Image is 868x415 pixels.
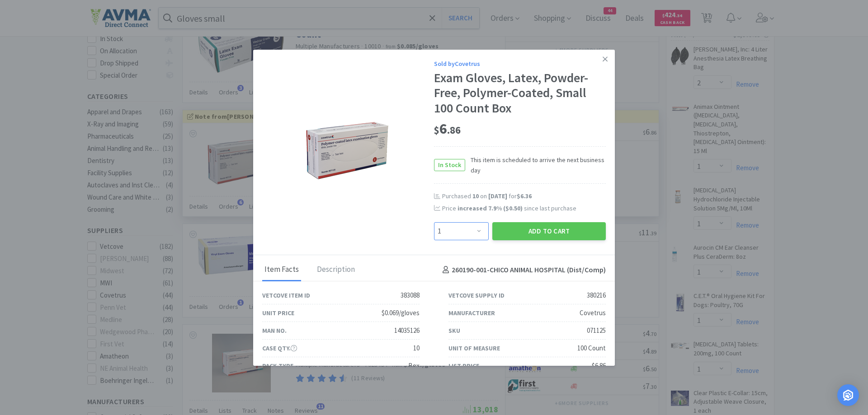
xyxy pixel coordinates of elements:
[292,114,405,184] img: 953fc7a291ed49909f914478ae833959_380216.png
[262,361,293,371] div: Pack Type
[580,308,606,318] div: Covetrus
[442,203,606,213] div: Price since last purchase
[439,264,606,276] h4: 260190-001 - CHICO ANIMAL HOSPITAL (Dist/Comp)
[448,308,495,318] div: Manufacturer
[408,360,420,371] div: Box
[382,308,420,318] div: $0.069/gloves
[592,360,606,371] div: $6.86
[577,343,606,354] div: 100 Count
[434,120,461,138] span: 6
[394,325,420,336] div: 14035126
[448,290,505,300] div: Vetcove Supply ID
[262,343,297,353] div: Case Qty.
[587,325,606,336] div: 071125
[401,290,420,301] div: 383088
[434,159,465,171] span: In Stock
[262,290,310,300] div: Vetcove Item ID
[447,124,461,136] span: . 86
[262,259,301,281] div: Item Facts
[262,326,287,336] div: Man No.
[517,192,532,200] span: $6.36
[465,155,606,175] span: This item is scheduled to arrive the next business day
[434,70,606,116] div: Exam Gloves, Latex, Powder-Free, Polymer-Coated, Small 100 Count Box
[442,192,606,201] div: Purchased on for
[413,343,420,354] div: 10
[472,192,479,200] span: 10
[434,124,439,136] span: $
[262,308,294,318] div: Unit Price
[315,259,357,281] div: Description
[448,361,479,371] div: List Price
[492,222,606,240] button: Add to Cart
[434,59,606,69] div: Sold by Covetrus
[837,384,859,406] div: Open Intercom Messenger
[458,204,523,212] span: increased 7.9 % ( )
[488,192,507,200] span: [DATE]
[505,204,520,212] span: $0.50
[448,343,500,353] div: Unit of Measure
[448,326,460,336] div: SKU
[587,290,606,301] div: 380216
